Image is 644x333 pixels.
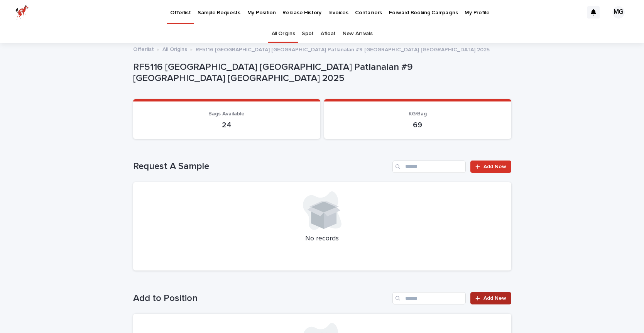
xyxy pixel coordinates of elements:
p: 69 [333,120,502,130]
div: MG [612,6,625,19]
h1: Request A Sample [133,161,390,172]
a: Add New [470,161,511,173]
a: Add New [470,292,511,304]
a: All Origins [162,44,187,53]
span: Add New [483,164,506,169]
a: New Arrivals [343,25,372,43]
p: RF5116 [GEOGRAPHIC_DATA] [GEOGRAPHIC_DATA] Patlanalan #9 [GEOGRAPHIC_DATA] [GEOGRAPHIC_DATA] 2025 [196,45,490,53]
p: RF5116 [GEOGRAPHIC_DATA] [GEOGRAPHIC_DATA] Patlanalan #9 [GEOGRAPHIC_DATA] [GEOGRAPHIC_DATA] 2025 [133,62,508,84]
span: KG/Bag [409,111,427,117]
p: 24 [142,120,311,130]
a: Spot [302,25,314,43]
span: Add New [483,296,506,301]
h1: Add to Position [133,293,390,304]
img: zttTXibQQrCfv9chImQE [15,5,29,20]
a: All Origins [272,25,295,43]
input: Search [392,292,466,304]
p: No records [142,235,502,243]
a: Afloat [321,25,336,43]
span: Bags Available [208,111,245,117]
a: Offerlist [133,44,154,53]
input: Search [392,161,466,173]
